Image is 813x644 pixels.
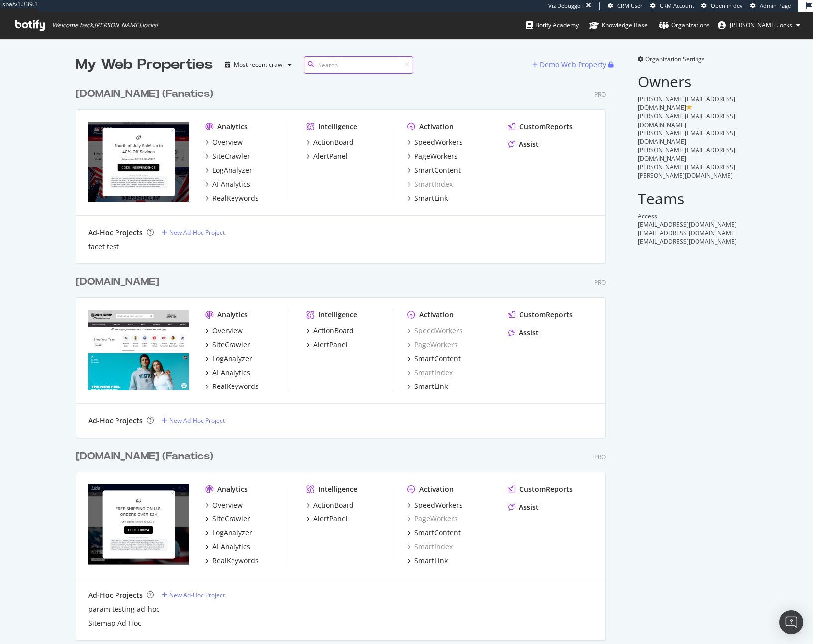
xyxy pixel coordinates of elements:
[217,484,248,494] div: Analytics
[205,151,250,161] a: SiteCrawler
[313,500,354,510] div: ActionBoard
[508,328,539,338] a: Assist
[88,310,189,390] img: shop.nhl.com
[519,502,539,512] div: Assist
[532,57,608,73] button: Demo Web Property
[407,528,461,538] a: SmartContent
[205,542,250,552] a: AI Analytics
[532,60,608,69] a: Demo Web Property
[414,528,461,538] div: SmartContent
[407,368,453,378] div: SmartIndex
[88,416,143,426] div: Ad-Hoc Projects
[638,73,738,90] h2: Owners
[313,326,354,336] div: ActionBoard
[318,310,357,320] div: Intelligence
[313,137,354,147] div: ActionBoard
[711,2,743,9] span: Open in dev
[212,354,252,364] div: LogAnalyzer
[205,528,252,538] a: LogAnalyzer
[638,212,738,220] div: Access
[205,165,252,175] a: LogAnalyzer
[76,87,217,101] a: [DOMAIN_NAME] (Fanatics)
[304,56,413,74] input: Search
[638,190,738,207] h2: Teams
[407,151,458,161] a: PageWorkers
[407,542,453,552] a: SmartIndex
[414,193,448,203] div: SmartLink
[205,368,250,378] a: AI Analytics
[212,500,243,510] div: Overview
[750,2,791,10] a: Admin Page
[414,151,458,161] div: PageWorkers
[169,591,225,599] div: New Ad-Hoc Project
[205,382,259,391] a: RealKeywords
[306,137,354,147] a: ActionBoard
[88,242,119,252] a: facet test
[212,179,250,189] div: AI Analytics
[638,95,735,112] span: [PERSON_NAME][EMAIL_ADDRESS][DOMAIN_NAME]
[407,340,458,350] a: PageWorkers
[414,556,448,566] div: SmartLink
[660,2,694,9] span: CRM Account
[212,151,250,161] div: SiteCrawler
[313,151,348,161] div: AlertPanel
[638,129,735,146] span: [PERSON_NAME][EMAIL_ADDRESS][DOMAIN_NAME]
[414,382,448,391] div: SmartLink
[414,165,461,175] div: SmartContent
[414,500,463,510] div: SpeedWorkers
[419,122,454,131] div: Activation
[508,310,573,320] a: CustomReports
[407,326,463,336] a: SpeedWorkers
[526,12,579,39] a: Botify Academy
[76,275,159,289] div: [DOMAIN_NAME]
[76,55,213,75] div: My Web Properties
[205,326,243,336] a: Overview
[508,122,573,131] a: CustomReports
[659,12,710,39] a: Organizations
[508,139,539,149] a: Assist
[205,193,259,203] a: RealKeywords
[407,500,463,510] a: SpeedWorkers
[212,382,259,391] div: RealKeywords
[645,55,705,63] span: Organization Settings
[212,193,259,203] div: RealKeywords
[306,340,348,350] a: AlertPanel
[318,484,357,494] div: Intelligence
[407,514,458,524] a: PageWorkers
[212,340,250,350] div: SiteCrawler
[779,610,803,634] div: Open Intercom Messenger
[617,2,643,9] span: CRM User
[306,500,354,510] a: ActionBoard
[205,514,250,524] a: SiteCrawler
[407,179,453,189] div: SmartIndex
[659,20,710,30] div: Organizations
[419,310,454,320] div: Activation
[76,449,213,464] div: [DOMAIN_NAME] (Fanatics)
[519,139,539,149] div: Assist
[526,20,579,30] div: Botify Academy
[519,122,573,131] div: CustomReports
[313,340,348,350] div: AlertPanel
[212,137,243,147] div: Overview
[234,62,284,68] div: Most recent crawl
[76,275,163,289] a: [DOMAIN_NAME]
[88,484,189,565] img: Lids.com (Fanatics)
[519,328,539,338] div: Assist
[162,228,225,237] a: New Ad-Hoc Project
[589,12,648,39] a: Knowledge Base
[519,484,573,494] div: CustomReports
[169,228,225,237] div: New Ad-Hoc Project
[212,368,250,378] div: AI Analytics
[701,2,743,10] a: Open in dev
[407,165,461,175] a: SmartContent
[162,416,225,425] a: New Ad-Hoc Project
[414,137,463,147] div: SpeedWorkers
[205,556,259,566] a: RealKeywords
[88,604,160,614] a: param testing ad-hoc
[88,228,143,238] div: Ad-Hoc Projects
[608,2,643,10] a: CRM User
